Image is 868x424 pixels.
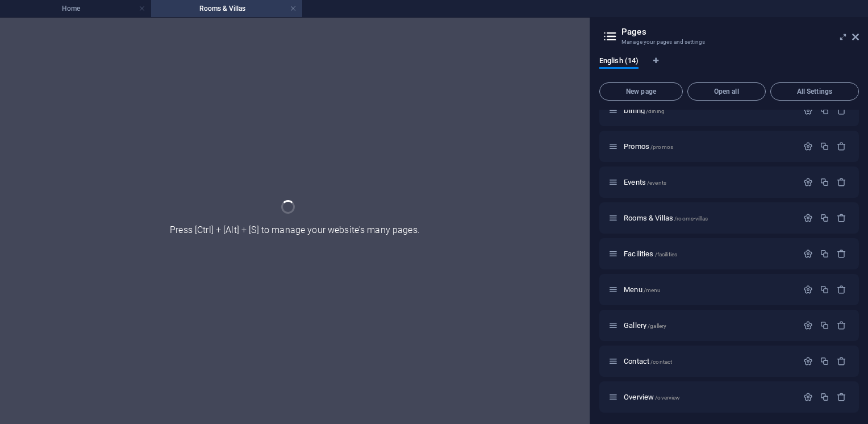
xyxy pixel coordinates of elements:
[770,82,859,101] button: All Settings
[624,178,666,186] span: Events
[621,37,836,47] h3: Manage your pages and settings
[803,356,813,366] div: Settings
[599,56,859,78] div: Language Tabs
[674,215,708,222] span: /rooms-villas
[151,2,302,15] h4: Rooms & Villas
[624,285,661,294] span: Click to open page
[837,285,846,294] div: Remove
[837,321,846,330] div: Remove
[620,286,798,293] div: Menu/menu
[620,107,798,114] div: Dining/dining
[820,213,829,223] div: Duplicate
[624,106,665,115] span: Dining
[803,106,813,115] div: Settings
[624,357,672,365] span: Contact
[620,358,798,365] div: Contact/contact
[624,142,673,151] span: Promos
[820,392,829,402] div: Duplicate
[644,287,661,293] span: /menu
[620,322,798,329] div: Gallery/gallery
[648,323,666,329] span: /gallery
[837,356,846,366] div: Remove
[837,177,846,187] div: Remove
[837,249,846,259] div: Remove
[624,393,680,401] span: Click to open page
[687,82,766,101] button: Open all
[620,393,798,401] div: Overview/overview
[775,88,854,95] span: All Settings
[620,250,798,257] div: Facilities/facilities
[655,251,678,257] span: /facilities
[604,88,678,95] span: New page
[820,356,829,366] div: Duplicate
[820,285,829,294] div: Duplicate
[820,142,829,151] div: Duplicate
[820,321,829,330] div: Duplicate
[820,249,829,259] div: Duplicate
[803,392,813,402] div: Settings
[692,88,761,95] span: Open all
[621,27,859,37] h2: Pages
[803,213,813,223] div: Settings
[650,144,673,150] span: /promos
[620,143,798,150] div: Promos/promos
[646,108,665,114] span: /dining
[624,250,677,258] span: Facilities
[650,359,672,365] span: /contact
[803,249,813,259] div: Settings
[599,82,683,101] button: New page
[820,177,829,187] div: Duplicate
[647,180,666,186] span: /events
[599,54,639,70] span: English (14)
[837,106,846,115] div: Remove
[837,142,846,151] div: Remove
[624,321,666,330] span: Click to open page
[620,178,798,186] div: Events/events
[803,142,813,151] div: Settings
[655,394,680,401] span: /overview
[803,285,813,294] div: Settings
[837,392,846,402] div: Remove
[624,214,708,222] span: Rooms & Villas
[820,106,829,115] div: Duplicate
[837,213,846,223] div: Remove
[620,214,798,222] div: Rooms & Villas/rooms-villas
[803,321,813,330] div: Settings
[803,177,813,187] div: Settings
